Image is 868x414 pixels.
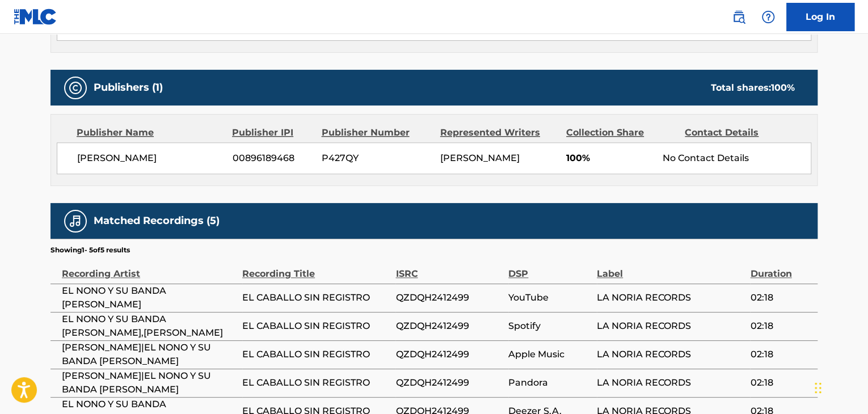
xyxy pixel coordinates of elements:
a: Public Search [727,6,750,28]
span: 00896189468 [233,151,313,165]
div: Recording Title [242,255,390,281]
img: Matched Recordings [69,214,82,228]
span: LA NORIA RECORDS [597,348,744,361]
span: QZDQH2412499 [395,291,503,305]
div: ISRC [395,255,503,281]
img: search [732,10,745,24]
span: Apple Music [508,348,591,361]
div: Contact Details [685,126,795,140]
span: P427QY [322,151,432,165]
span: 100 % [771,82,795,93]
div: Collection Share [566,126,676,140]
span: EL NONO Y SU BANDA [PERSON_NAME] [62,284,237,311]
span: Pandora [508,376,591,390]
div: Publisher Name [77,126,224,140]
span: [PERSON_NAME]|EL NONO Y SU BANDA [PERSON_NAME] [62,369,237,396]
span: EL CABALLO SIN REGISTRO [242,291,390,305]
span: EL NONO Y SU BANDA [PERSON_NAME],[PERSON_NAME] [62,312,237,340]
span: Spotify [508,319,591,333]
span: [PERSON_NAME] [440,153,520,163]
div: Total shares: [711,81,795,95]
span: 02:18 [750,348,812,361]
span: LA NORIA RECORDS [597,291,744,305]
span: 02:18 [750,376,812,390]
div: Represented Writers [440,126,558,140]
span: [PERSON_NAME]|EL NONO Y SU BANDA [PERSON_NAME] [62,341,237,368]
div: Publisher IPI [232,126,313,140]
a: Log In [786,3,854,31]
iframe: Chat Widget [811,360,868,414]
span: [PERSON_NAME] [77,151,224,165]
p: Showing 1 - 5 of 5 results [50,245,130,255]
div: Recording Artist [62,255,237,281]
span: QZDQH2412499 [395,376,503,390]
span: LA NORIA RECORDS [597,376,744,390]
div: No Contact Details [663,151,811,165]
span: 100% [566,151,654,165]
img: help [761,10,775,24]
div: Arrastrar [815,371,821,405]
div: Label [597,255,744,281]
div: Duration [750,255,812,281]
h5: Publishers (1) [94,81,163,94]
img: Publishers [69,81,82,95]
span: QZDQH2412499 [395,348,503,361]
span: YouTube [508,291,591,305]
div: Help [757,6,779,28]
span: EL CABALLO SIN REGISTRO [242,348,390,361]
span: 02:18 [750,319,812,333]
div: Publisher Number [321,126,431,140]
div: DSP [508,255,591,281]
h5: Matched Recordings (5) [94,214,220,227]
span: LA NORIA RECORDS [597,319,744,333]
span: 02:18 [750,291,812,305]
span: EL CABALLO SIN REGISTRO [242,376,390,390]
div: Widget de chat [811,360,868,414]
span: QZDQH2412499 [395,319,503,333]
img: MLC Logo [14,9,57,25]
span: EL CABALLO SIN REGISTRO [242,319,390,333]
